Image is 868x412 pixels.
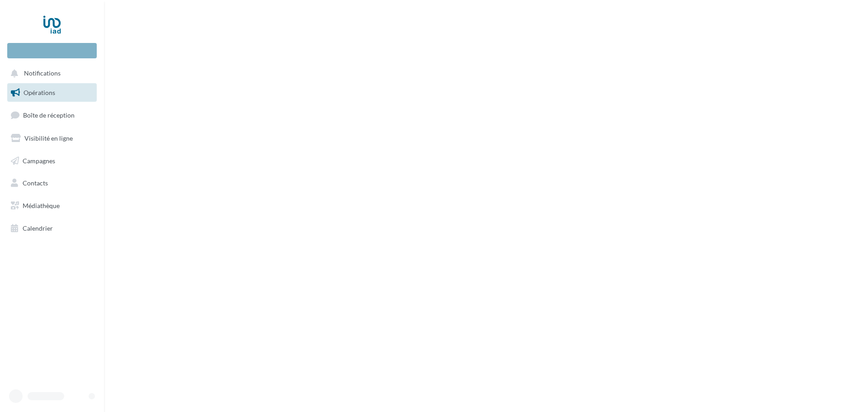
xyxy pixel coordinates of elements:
[23,179,48,187] span: Contacts
[23,224,53,232] span: Calendrier
[24,70,61,77] span: Notifications
[5,174,99,193] a: Contacts
[5,152,99,170] a: Campagnes
[23,156,55,164] span: Campagnes
[5,196,99,215] a: Médiathèque
[5,105,99,125] a: Boîte de réception
[23,111,75,119] span: Boîte de réception
[23,202,60,209] span: Médiathèque
[24,89,55,96] span: Opérations
[5,129,99,148] a: Visibilité en ligne
[7,43,97,58] div: Nouvelle campagne
[5,219,99,238] a: Calendrier
[24,134,73,142] span: Visibilité en ligne
[5,83,99,102] a: Opérations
